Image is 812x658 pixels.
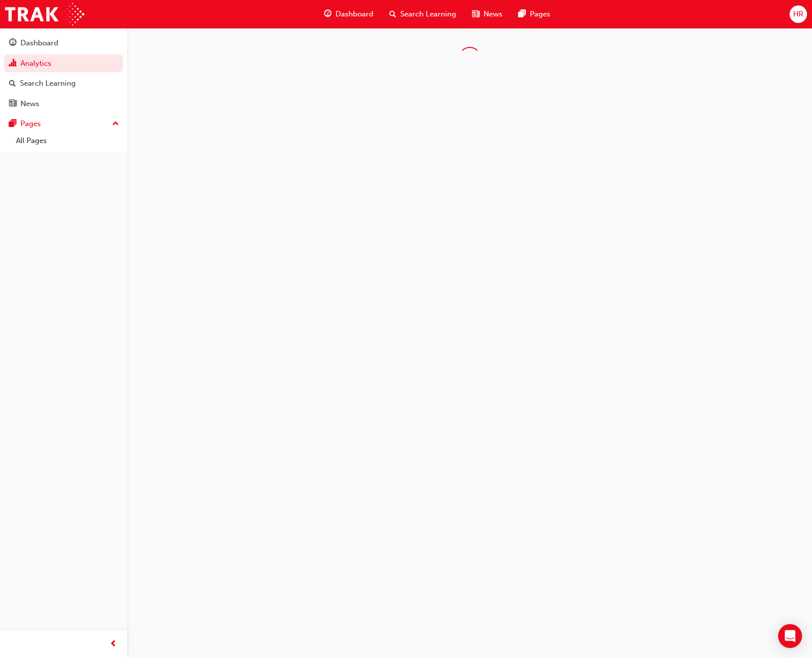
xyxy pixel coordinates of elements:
span: Dashboard [335,8,373,20]
span: pages-icon [518,8,526,20]
span: guage-icon [324,8,331,20]
a: News [4,95,123,113]
span: up-icon [112,118,119,131]
span: prev-icon [110,638,117,651]
div: Pages [20,118,41,130]
span: guage-icon [9,39,16,48]
div: Search Learning [20,78,76,89]
button: Pages [4,115,123,133]
span: search-icon [9,79,16,88]
div: Dashboard [20,37,58,49]
span: Pages [530,8,550,20]
span: Search Learning [400,8,456,20]
a: pages-iconPages [510,4,558,24]
span: news-icon [472,8,480,20]
a: Search Learning [4,74,123,93]
span: pages-icon [9,120,16,129]
a: Analytics [4,54,123,73]
a: search-iconSearch Learning [381,4,464,24]
div: News [20,98,39,110]
a: news-iconNews [464,4,510,24]
button: HR [790,5,807,23]
span: HR [793,8,804,20]
a: guage-iconDashboard [316,4,381,24]
a: Dashboard [4,34,123,52]
span: news-icon [9,100,16,109]
button: DashboardAnalyticsSearch LearningNews [4,32,123,115]
span: chart-icon [9,59,16,68]
span: News [484,8,502,20]
div: Open Intercom Messenger [778,624,802,648]
img: Trak [5,3,84,25]
a: All Pages [12,133,123,149]
span: search-icon [389,8,396,20]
